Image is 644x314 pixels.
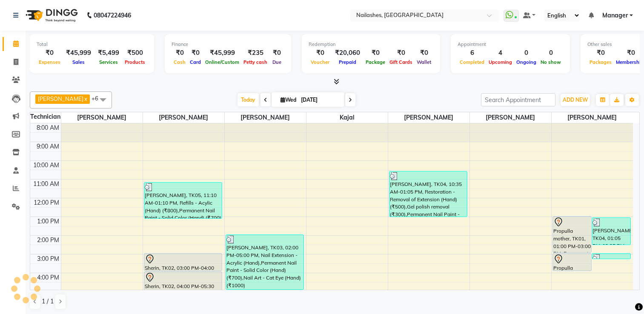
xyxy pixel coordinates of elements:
div: Technician [30,112,61,121]
span: Package [364,59,387,65]
input: Search Appointment [481,93,555,106]
div: ₹235 [241,48,269,58]
div: Propulla mother, TK01, 01:00 PM-03:00 PM, Permanent Refill - Microblading [553,217,591,252]
span: [PERSON_NAME] [388,112,469,123]
div: 4:00 PM [35,273,61,282]
div: ₹45,999 [63,48,94,58]
span: Wallet [415,59,433,65]
div: [PERSON_NAME], TK03, 02:00 PM-05:00 PM, Nail Extension - Acrylic (Hand),Permanent Nail Paint - So... [226,235,303,289]
div: ₹0 [587,48,614,58]
button: ADD NEW [561,94,590,106]
div: ₹500 [123,48,147,58]
div: ₹45,999 [203,48,241,58]
div: ₹0 [364,48,387,58]
span: Due [270,59,283,65]
div: 9:00 AM [35,142,61,151]
span: Gift Cards [387,59,415,65]
span: Card [188,59,203,65]
div: 2:00 PM [35,236,61,245]
div: 0 [538,48,563,58]
div: Appointment [458,41,563,48]
span: Manager [602,11,628,20]
div: Total [37,41,147,48]
div: [PERSON_NAME], TK05, 11:10 AM-01:10 PM, Refills - Acylic (Hand) (₹800),Permanent Nail Paint - Sol... [144,183,222,218]
div: 8:00 AM [35,123,61,132]
span: Online/Custom [203,59,241,65]
span: [PERSON_NAME] [225,112,306,123]
div: Redemption [309,41,433,48]
div: Propulla mother, TK01, 03:00 PM-04:00 PM, HYDRA FACIAL [553,254,591,271]
div: [PERSON_NAME], TK04, 01:05 PM-02:35 PM, Gel polish removal (₹300),Permanent Nail Paint - Solid Co... [592,218,630,245]
b: 08047224946 [94,3,131,27]
span: 1 / 1 [42,297,54,306]
span: Cash [172,59,188,65]
span: Services [97,59,120,65]
span: ADD NEW [563,97,588,103]
span: [PERSON_NAME] [552,112,633,123]
div: 3:00 PM [35,254,61,263]
a: x [83,95,87,102]
div: Sherin, TK02, 03:00 PM-04:00 PM, Facials - O3+Age Lock Facial [144,254,222,271]
span: No show [538,59,563,65]
div: ₹0 [269,48,284,58]
span: [PERSON_NAME] [470,112,551,123]
div: 12:00 PM [32,198,61,207]
span: Ongoing [514,59,538,65]
span: Kajal [306,112,388,123]
div: 10:00 AM [31,161,61,170]
div: ₹5,499 [94,48,123,58]
div: ₹0 [415,48,433,58]
span: Today [238,93,259,106]
span: Prepaid [337,59,358,65]
div: [PERSON_NAME], TK04, 10:35 AM-01:05 PM, Restoration - Removal of Extension (Hand) (₹500),Gel poli... [389,171,467,217]
span: +6 [92,95,105,102]
input: 2025-09-03 [298,94,341,106]
div: ₹20,060 [332,48,364,58]
div: 1:00 PM [35,217,61,226]
span: Completed [458,59,487,65]
span: Upcoming [487,59,514,65]
span: [PERSON_NAME] [143,112,224,123]
span: Products [123,59,147,65]
div: Finance [172,41,284,48]
div: ₹0 [188,48,203,58]
span: [PERSON_NAME] [38,95,83,102]
div: [PERSON_NAME], TK03, 03:00 PM-03:15 PM, Beauty - Eye Brows Threading (₹60) [592,254,630,259]
img: logo [22,3,80,27]
div: Sherin, TK02, 04:00 PM-05:30 PM, Nail Extension - Acrylic (Hand) [144,272,222,299]
div: ₹0 [172,48,188,58]
span: Expenses [37,59,63,65]
span: Sales [70,59,87,65]
span: Voucher [309,59,332,65]
span: Packages [587,59,614,65]
div: 11:00 AM [31,180,61,188]
div: ₹0 [387,48,415,58]
div: 0 [514,48,538,58]
div: 4 [487,48,514,58]
span: Wed [278,97,298,103]
div: ₹0 [37,48,63,58]
span: Petty cash [241,59,269,65]
div: ₹0 [309,48,332,58]
div: 6 [458,48,487,58]
span: [PERSON_NAME] [61,112,143,123]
